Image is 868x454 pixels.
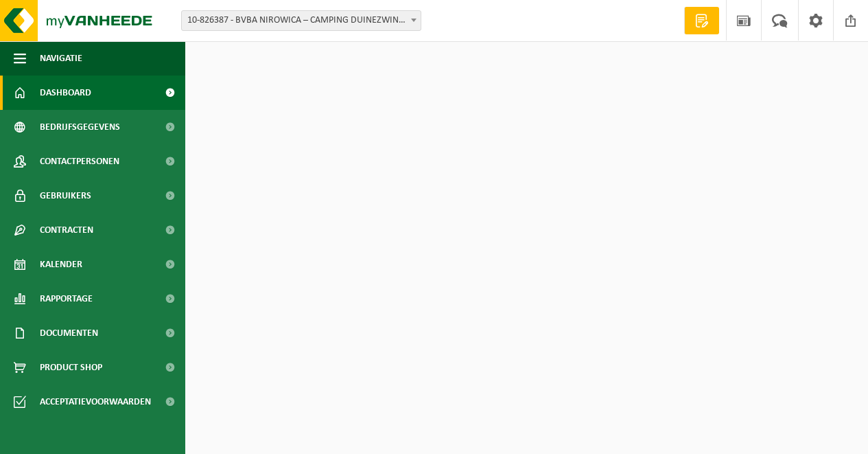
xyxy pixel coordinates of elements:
span: Rapportage [40,282,93,316]
span: Dashboard [40,76,91,110]
span: 10-826387 - BVBA NIROWICA – CAMPING DUINEZWIN - BREDENE [181,10,421,31]
span: Contracten [40,213,93,247]
span: Kalender [40,247,82,282]
span: Bedrijfsgegevens [40,110,120,144]
span: Product Shop [40,350,102,385]
span: Documenten [40,316,98,350]
span: Contactpersonen [40,144,119,179]
span: Gebruikers [40,179,91,213]
span: Acceptatievoorwaarden [40,385,151,419]
span: Navigatie [40,41,82,76]
span: 10-826387 - BVBA NIROWICA – CAMPING DUINEZWIN - BREDENE [182,11,421,30]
